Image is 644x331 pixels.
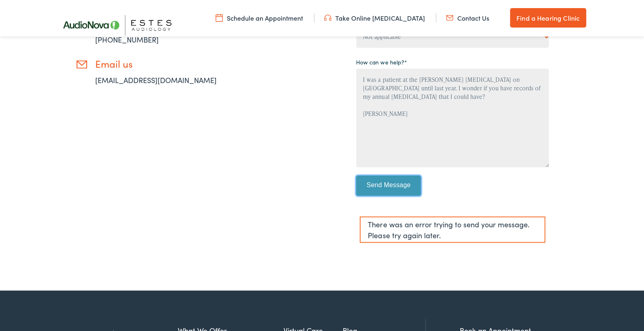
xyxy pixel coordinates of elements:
a: Schedule an Appointment [215,13,303,22]
a: [EMAIL_ADDRESS][DOMAIN_NAME] [95,75,217,85]
img: utility icon [446,13,453,22]
div: There was an error trying to send your message. Please try again later. [360,216,545,243]
input: Send Message [356,175,421,196]
a: Find a Hearing Clinic [510,8,586,28]
img: utility icon [215,13,223,22]
a: Contact Us [446,13,489,22]
img: utility icon [324,13,331,22]
h3: Email us [95,58,241,70]
a: Take Online [MEDICAL_DATA] [324,13,425,22]
label: How can we help? [356,58,407,66]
